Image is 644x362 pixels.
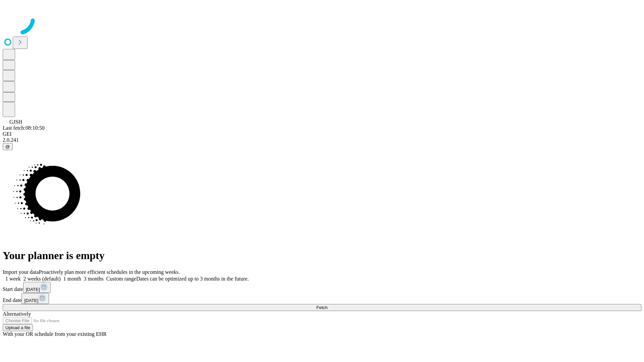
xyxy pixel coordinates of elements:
[84,276,104,282] span: 3 months
[136,276,249,282] span: Dates can be optimized up to 3 months in the future.
[106,276,136,282] span: Custom range
[5,144,10,149] span: @
[23,276,61,282] span: 2 weeks (default)
[3,282,641,293] div: Start date
[9,119,22,125] span: GJSH
[5,276,21,282] span: 1 week
[3,143,13,150] button: @
[3,304,641,311] button: Fetch
[26,287,40,292] span: [DATE]
[3,331,107,337] span: With your OR schedule from your existing EHR
[21,293,49,304] button: [DATE]
[39,269,180,275] span: Proactively plan more efficient schedules in the upcoming weeks.
[24,298,38,303] span: [DATE]
[3,269,39,275] span: Import your data
[3,311,31,317] span: Alternatively
[3,137,641,143] div: 2.0.241
[23,282,51,293] button: [DATE]
[316,305,327,310] span: Fetch
[3,125,45,131] span: Last fetch: 08:10:50
[3,324,33,331] button: Upload a file
[63,276,81,282] span: 1 month
[3,249,641,262] h1: Your planner is empty
[3,293,641,304] div: End date
[3,131,641,137] div: GEI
